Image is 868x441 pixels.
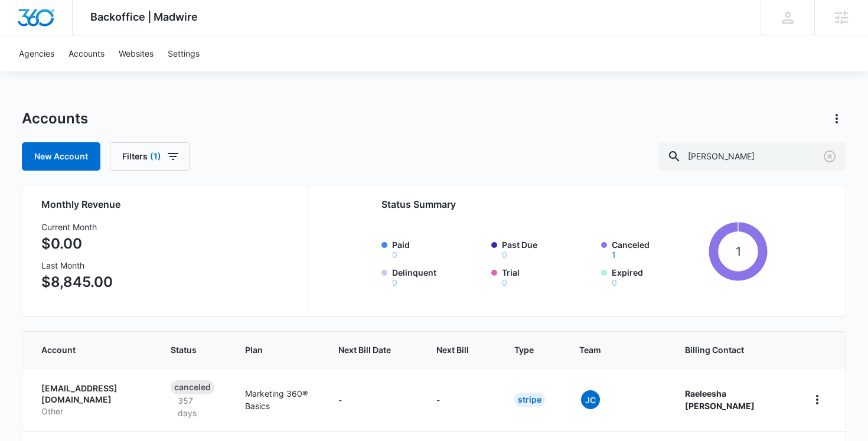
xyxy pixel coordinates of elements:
[381,197,768,211] h2: Status Summary
[112,35,161,71] a: Websites
[612,239,704,259] label: Canceled
[338,344,391,356] span: Next Bill Date
[436,344,469,356] span: Next Bill
[685,388,755,411] strong: Raeleesha [PERSON_NAME]
[422,368,500,431] td: -
[685,344,780,356] span: Billing Contact
[171,394,217,419] p: 357 days
[41,221,113,233] h3: Current Month
[41,406,142,417] p: Other
[808,390,827,409] button: home
[161,35,207,71] a: Settings
[736,244,741,259] tspan: 1
[658,142,846,171] input: Search
[22,110,88,128] h1: Accounts
[41,383,142,406] p: [EMAIL_ADDRESS][DOMAIN_NAME]
[324,368,422,431] td: -
[171,380,214,394] div: Canceled
[41,383,142,417] a: [EMAIL_ADDRESS][DOMAIN_NAME]Other
[110,142,190,171] button: Filters(1)
[502,239,594,259] label: Past Due
[827,109,846,128] button: Actions
[61,35,112,71] a: Accounts
[90,11,198,23] span: Backoffice | Madwire
[612,251,616,259] button: Canceled
[820,147,839,166] button: Clear
[41,259,113,272] h3: Last Month
[392,266,484,287] label: Delinquent
[581,390,600,409] span: JC
[22,142,100,171] a: New Account
[392,239,484,259] label: Paid
[245,344,310,356] span: Plan
[514,393,545,407] div: Stripe
[502,266,594,287] label: Trial
[612,266,704,287] label: Expired
[150,152,161,161] span: (1)
[41,344,125,356] span: Account
[41,233,113,254] p: $0.00
[171,344,200,356] span: Status
[514,344,534,356] span: Type
[245,387,310,412] p: Marketing 360® Basics
[41,197,293,211] h2: Monthly Revenue
[12,35,61,71] a: Agencies
[41,272,113,293] p: $8,845.00
[579,344,639,356] span: Team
